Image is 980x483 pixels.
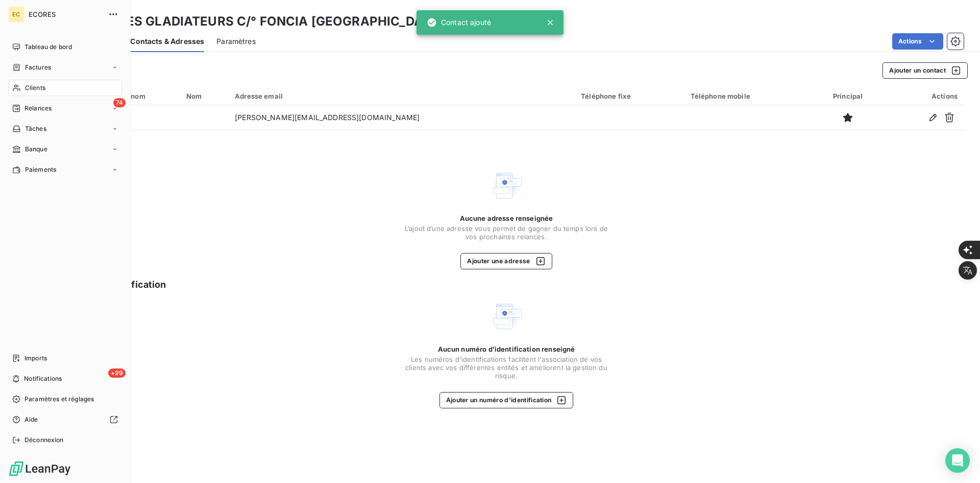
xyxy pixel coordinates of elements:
span: Contacts & Adresses [130,36,204,47]
span: Notifications [24,374,62,383]
div: Actions [891,92,958,100]
span: Déconnexion [24,435,64,445]
img: Empty state [490,300,523,333]
span: Paramètres et réglages [24,395,94,404]
span: Paramètres [216,36,256,47]
span: Paiements [25,165,56,174]
img: Empty state [490,169,523,202]
span: Relances [24,104,52,113]
div: Téléphone fixe [581,92,678,100]
button: Actions [892,33,943,50]
span: Aide [24,415,38,424]
a: Aide [8,411,122,428]
h3: SDC LES GLADIATEURS C/° FONCIA [GEOGRAPHIC_DATA] [90,12,443,31]
span: Banque [25,145,47,154]
div: Téléphone mobile [691,92,805,100]
span: L’ajout d’une adresse vous permet de gagner du temps lors de vos prochaines relances. [404,224,608,241]
span: Tableau de bord [24,42,72,52]
button: Ajouter une adresse [460,253,552,269]
td: [PERSON_NAME][EMAIL_ADDRESS][DOMAIN_NAME] [229,105,575,130]
div: Adresse email [235,92,569,100]
span: Aucune adresse renseignée [460,214,553,222]
div: Nom [186,92,223,100]
span: ECORES [29,10,102,18]
div: Contact ajouté [427,13,491,32]
span: Tâches [25,124,46,133]
div: EC [8,6,24,22]
span: Aucun numéro d’identification renseigné [438,345,575,353]
span: Imports [24,354,47,363]
span: Factures [25,63,51,72]
span: Les numéros d'identifications facilitent l'association de vos clients avec vos différentes entité... [404,355,608,380]
div: Open Intercom Messenger [945,448,970,473]
div: Prénom [120,92,174,100]
button: Ajouter un contact [883,62,968,79]
span: Clients [25,83,45,93]
button: Ajouter un numéro d’identification [439,392,574,408]
span: +99 [108,369,126,378]
span: 74 [113,98,126,107]
img: Logo LeanPay [8,461,71,477]
div: Principal [817,92,879,100]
